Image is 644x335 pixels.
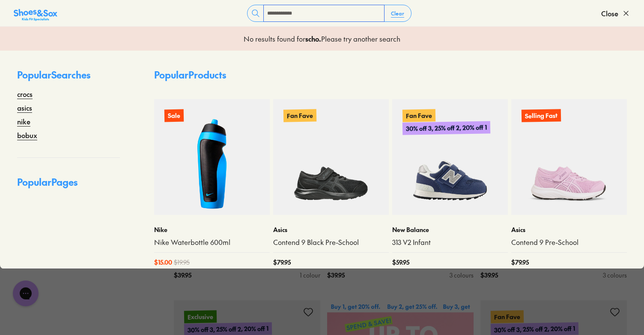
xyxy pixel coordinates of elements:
[511,258,529,267] span: $ 79.95
[17,89,33,99] a: crocs
[384,6,411,21] button: Clear
[154,99,270,215] a: Sale
[305,34,321,43] b: scho .
[603,271,627,280] div: 3 colours
[174,271,191,280] span: $ 39.95
[244,33,400,44] p: No results found for Please try another search
[402,121,490,135] p: 30% off 3, 25% off 2, 20% off 1
[273,99,389,215] a: Fan Fave
[17,175,120,196] p: Popular Pages
[511,225,627,234] p: Asics
[491,310,524,323] p: Fan Fave
[154,225,270,234] p: Nike
[154,258,172,267] span: $ 15.00
[164,109,184,122] p: Sale
[17,130,37,140] a: bobux
[17,103,32,113] a: asics
[14,6,57,20] a: Shoes &amp; Sox
[283,109,316,122] p: Fan Fave
[184,310,217,323] p: Exclusive
[392,99,508,215] a: Fan Fave30% off 3, 25% off 2, 20% off 1
[601,8,618,18] span: Close
[480,271,498,280] span: $ 39.95
[17,116,30,127] a: nike
[392,225,508,234] p: New Balance
[511,99,627,215] a: Selling Fast
[273,238,389,247] a: Contend 9 Black Pre-School
[300,271,320,280] div: 1 colour
[522,109,561,122] p: Selling Fast
[450,271,474,280] div: 3 colours
[327,271,345,280] span: $ 39.95
[273,225,389,234] p: Asics
[154,68,226,82] p: Popular Products
[511,238,627,247] a: Contend 9 Pre-School
[154,238,270,247] a: Nike Waterbottle 600ml
[392,238,508,247] a: 313 V2 Infant
[601,4,630,23] button: Close
[14,8,57,22] img: SNS_Logo_Responsive.svg
[273,258,291,267] span: $ 79.95
[402,109,435,122] p: Fan Fave
[17,68,120,89] p: Popular Searches
[174,258,190,267] span: $ 19.95
[392,258,409,267] span: $ 59.95
[9,278,43,309] iframe: Gorgias live chat messenger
